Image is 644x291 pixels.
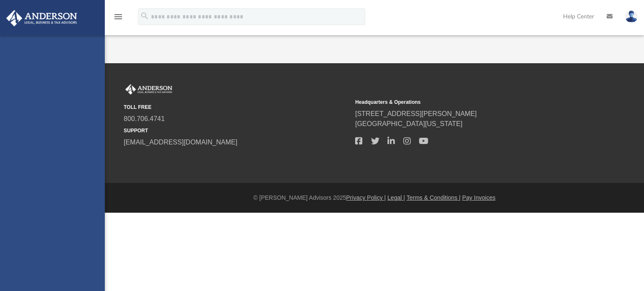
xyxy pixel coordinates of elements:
img: Anderson Advisors Platinum Portal [4,10,80,26]
img: Anderson Advisors Platinum Portal [124,84,174,95]
i: menu [113,12,123,22]
img: User Pic [625,10,638,23]
div: © [PERSON_NAME] Advisors 2025 [105,193,644,202]
small: TOLL FREE [124,103,349,111]
small: SUPPORT [124,127,349,134]
a: Terms & Conditions | [407,194,461,201]
small: Headquarters & Operations [355,98,581,106]
a: [GEOGRAPHIC_DATA][US_STATE] [355,120,462,127]
a: menu [113,16,123,22]
a: 800.706.4741 [124,115,165,122]
a: Pay Invoices [462,194,495,201]
a: Privacy Policy | [346,194,386,201]
i: search [140,11,149,21]
a: [STREET_ADDRESS][PERSON_NAME] [355,110,477,117]
a: Legal | [387,194,405,201]
a: [EMAIL_ADDRESS][DOMAIN_NAME] [124,139,237,146]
